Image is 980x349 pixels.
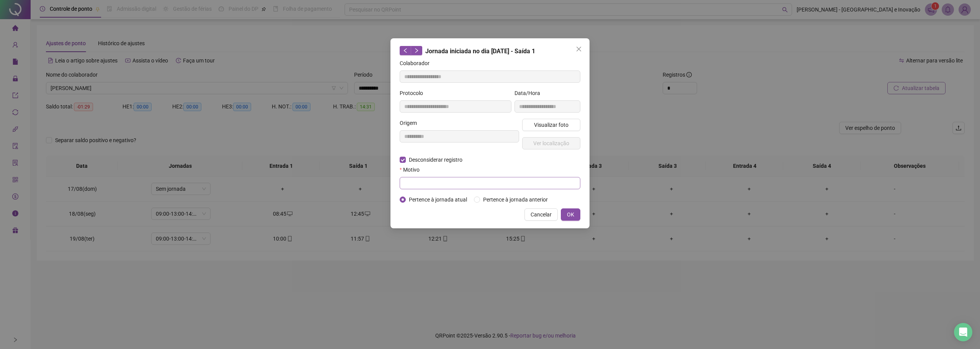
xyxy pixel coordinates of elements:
[414,48,419,53] span: right
[400,46,580,56] div: Jornada iniciada no dia [DATE] - Saída 1
[576,46,582,52] span: close
[403,48,408,53] span: left
[406,195,470,204] span: Pertence à jornada atual
[534,121,568,129] span: Visualizar foto
[561,208,580,221] button: OK
[531,210,552,219] span: Cancelar
[954,323,972,341] div: Open Intercom Messenger
[406,156,465,164] span: Desconsiderar registro
[522,119,580,131] button: Visualizar foto
[400,46,411,55] button: left
[400,119,422,127] label: Origem
[514,89,545,97] label: Data/Hora
[573,43,585,55] button: Close
[411,46,422,55] button: right
[524,208,558,221] button: Cancelar
[400,89,428,97] label: Protocolo
[480,195,551,204] span: Pertence à jornada anterior
[522,137,580,149] button: Ver localização
[400,165,425,174] label: Motivo
[567,210,574,219] span: OK
[400,59,434,67] label: Colaborador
